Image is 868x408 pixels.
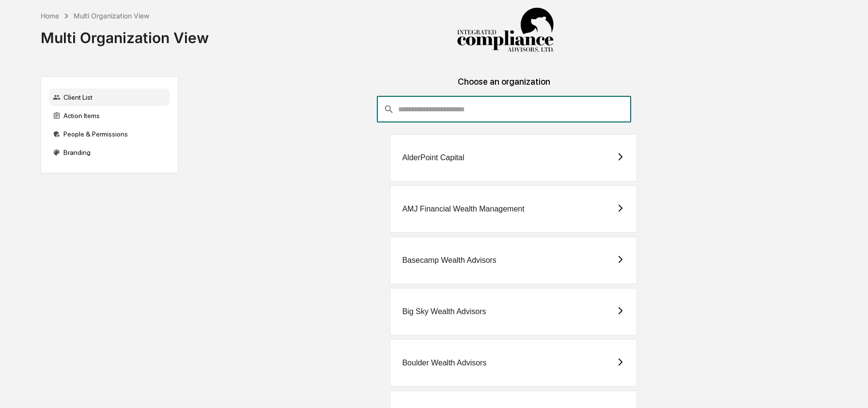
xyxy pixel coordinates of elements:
[402,256,496,265] div: Basecamp Wealth Advisors
[49,107,170,124] div: Action Items
[49,125,170,143] div: People & Permissions
[402,205,524,213] div: AMJ Financial Wealth Management
[377,96,631,122] div: consultant-dashboard__filter-organizations-search-bar
[74,12,149,20] div: Multi Organization View
[186,76,822,96] div: Choose an organization
[402,359,486,367] div: Boulder Wealth Advisors
[457,8,554,53] img: Integrated Compliance Advisors
[402,153,464,162] div: AlderPoint Capital
[41,12,59,20] div: Home
[402,307,486,316] div: Big Sky Wealth Advisors
[49,144,170,161] div: Branding
[49,89,170,106] div: Client List
[41,21,209,46] div: Multi Organization View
